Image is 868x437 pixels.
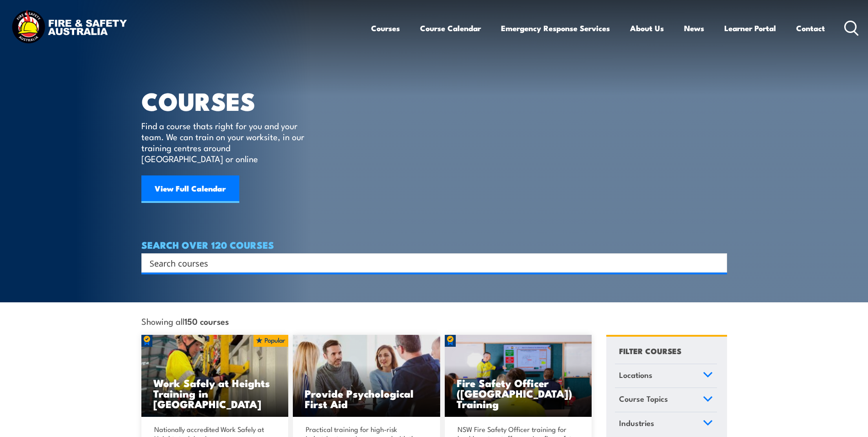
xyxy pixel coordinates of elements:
[615,388,717,412] a: Course Topics
[619,369,652,381] span: Locations
[151,257,709,269] form: Search form
[724,16,776,40] a: Learner Portal
[684,16,704,40] a: News
[445,335,592,417] a: Fire Safety Officer ([GEOGRAPHIC_DATA]) Training
[371,16,400,40] a: Courses
[141,316,229,326] span: Showing all
[619,417,654,429] span: Industries
[445,335,592,417] img: Fire Safety Advisor
[141,175,239,203] a: View Full Calendar
[150,256,707,270] input: Search input
[619,344,681,357] h4: FILTER COURSES
[619,393,668,405] span: Course Topics
[615,412,717,436] a: Industries
[420,16,481,40] a: Course Calendar
[293,335,440,417] a: Provide Psychological First Aid
[293,335,440,417] img: Mental Health First Aid Training Course from Fire & Safety Australia
[153,377,277,409] h3: Work Safely at Heights Training in [GEOGRAPHIC_DATA]
[141,90,318,111] h1: COURSES
[457,377,580,409] h3: Fire Safety Officer ([GEOGRAPHIC_DATA]) Training
[141,120,308,164] p: Find a course thats right for you and your team. We can train on your worksite, in our training c...
[501,16,610,40] a: Emergency Response Services
[796,16,825,40] a: Contact
[630,16,664,40] a: About Us
[711,257,724,269] button: Search magnifier button
[615,364,717,388] a: Locations
[141,335,289,417] a: Work Safely at Heights Training in [GEOGRAPHIC_DATA]
[184,315,229,327] strong: 150 courses
[141,240,727,250] h4: SEARCH OVER 120 COURSES
[141,335,289,417] img: Work Safely at Heights Training (1)
[305,388,428,409] h3: Provide Psychological First Aid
